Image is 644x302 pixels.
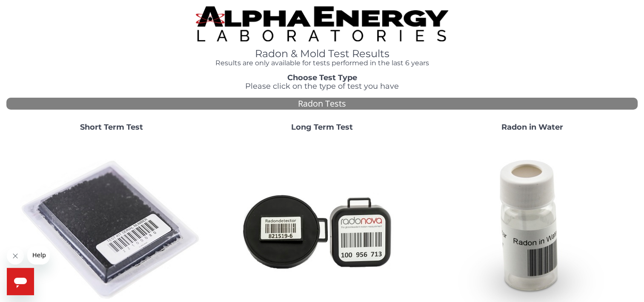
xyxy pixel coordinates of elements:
span: Please click on the type of test you have [245,81,399,91]
h4: Results are only available for tests performed in the last 6 years [196,59,448,67]
strong: Short Term Test [80,122,143,132]
iframe: Message from company [27,246,50,264]
h1: Radon & Mold Test Results [196,48,448,59]
strong: Radon in Water [501,122,563,132]
div: Radon Tests [6,98,638,110]
iframe: Close message [7,247,24,264]
iframe: Button to launch messaging window [7,268,34,295]
img: TightCrop.jpg [196,6,448,41]
strong: Long Term Test [291,122,353,132]
strong: Choose Test Type [287,73,357,82]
